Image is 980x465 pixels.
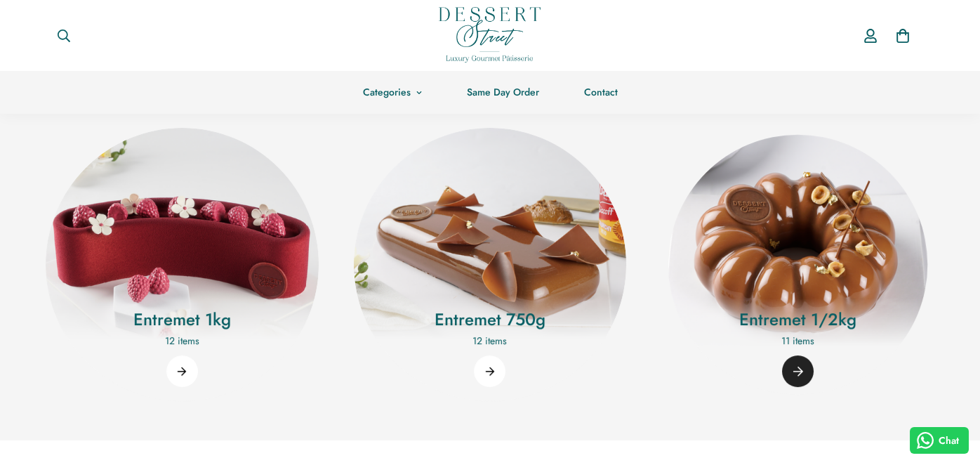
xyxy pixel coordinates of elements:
[67,334,298,348] p: 12 items
[444,71,562,114] a: Same Day Order
[375,334,606,348] p: 12 items
[562,71,640,114] a: Contact
[854,15,887,56] a: Account
[682,334,913,348] p: 11 items
[782,355,814,387] a: Entremet 1/2kg
[439,7,541,63] img: Dessert Street
[67,307,298,332] a: Entremet 1kg
[375,307,606,332] a: Entremet 750g
[474,355,505,387] a: Entremet 750g
[939,433,959,448] span: Chat
[910,427,969,454] button: Chat
[46,20,82,51] button: Search
[340,71,444,114] a: Categories
[661,128,934,401] a: Entremet 1/2kg
[354,128,627,401] a: Entremet 750g
[682,307,913,332] a: Entremet 1/2kg
[887,20,919,52] a: 0
[46,128,319,401] a: Entremet 1kg
[166,355,198,387] a: Entremet 1kg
